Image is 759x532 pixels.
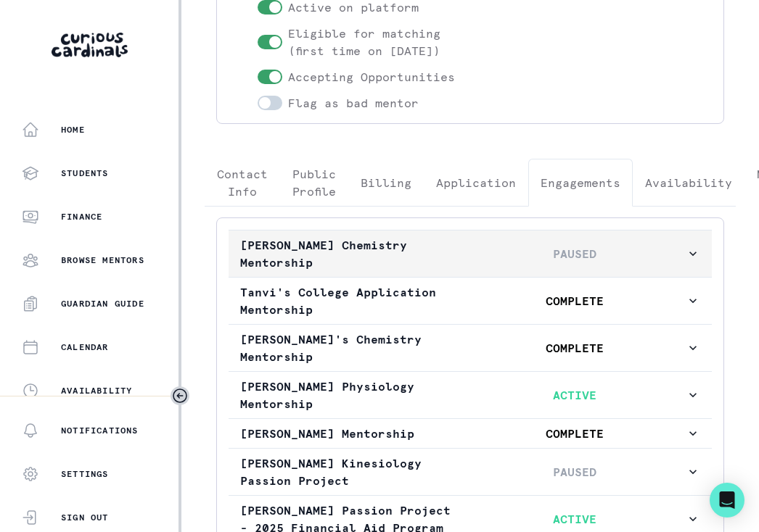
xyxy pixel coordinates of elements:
p: Eligible for matching (first time on [DATE]) [288,25,456,59]
p: [PERSON_NAME] Chemistry Mentorship [240,236,463,271]
p: Flag as bad mentor [288,94,419,112]
p: Public Profile [292,165,336,200]
p: [PERSON_NAME] Kinesiology Passion Project [240,454,463,489]
button: Toggle sidebar [171,386,189,405]
p: PAUSED [463,463,686,481]
p: Home [61,124,85,136]
button: [PERSON_NAME] Physiology MentorshipACTIVE [229,372,712,418]
p: Billing [361,174,411,191]
p: Engagements [541,174,620,191]
p: Finance [61,211,102,223]
button: [PERSON_NAME]'s Chemistry MentorshipCOMPLETE [229,325,712,371]
p: Contact Info [217,165,268,200]
p: Guardian Guide [61,298,144,309]
p: Browse Mentors [61,254,144,266]
p: [PERSON_NAME] Mentorship [240,425,463,442]
button: Tanvi's College Application MentorshipCOMPLETE [229,278,712,324]
p: Settings [61,468,109,480]
p: [PERSON_NAME]'s Chemistry Mentorship [240,331,463,365]
p: ACTIVE [463,386,686,404]
p: Accepting Opportunities [288,68,455,86]
p: ACTIVE [463,510,686,528]
p: Application [436,174,516,191]
p: PAUSED [463,245,686,262]
p: COMPLETE [463,425,686,442]
p: Availability [645,174,732,191]
p: [PERSON_NAME] Physiology Mentorship [240,378,463,412]
p: Calendar [61,341,109,353]
img: Curious Cardinals Logo [52,33,128,57]
p: Students [61,167,109,179]
p: Notifications [61,425,139,436]
button: [PERSON_NAME] Chemistry MentorshipPAUSED [229,230,712,277]
p: Sign Out [61,512,109,523]
p: COMPLETE [463,339,686,357]
div: Open Intercom Messenger [710,483,744,518]
p: Availability [61,385,132,396]
button: [PERSON_NAME] Kinesiology Passion ProjectPAUSED [229,449,712,495]
p: COMPLETE [463,292,686,309]
p: Tanvi's College Application Mentorship [240,283,463,318]
button: [PERSON_NAME] MentorshipCOMPLETE [229,419,712,448]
